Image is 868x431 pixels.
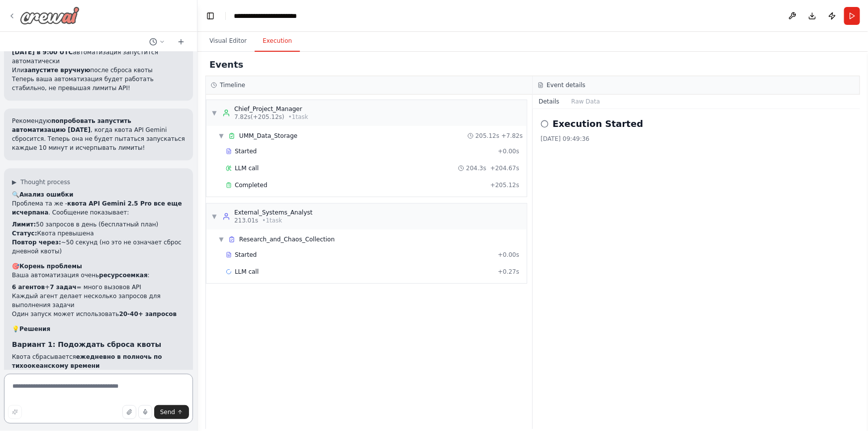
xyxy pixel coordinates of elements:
[160,408,175,416] span: Send
[20,178,70,186] span: Thought process
[476,132,499,140] span: 205.12s
[201,31,255,52] button: Visual Editor
[235,147,257,155] span: Started
[119,311,177,318] strong: 20-40+ запросов
[218,132,224,140] span: ▼
[12,352,185,370] li: Квота сбрасывается
[12,117,131,133] strong: попробовать запустить автоматизацию [DATE]
[99,272,148,279] strong: ресурсоемкая
[12,48,185,66] li: автоматизация запустится автоматически
[12,238,185,256] li: ~50 секунд (но это не означает сброс дневной квоты)
[498,147,519,155] span: + 0.00s
[220,81,245,89] h3: Timeline
[234,11,322,21] nav: breadcrumb
[12,340,161,348] strong: Вариант 1: Подождать сброса квоты
[218,235,224,243] span: ▼
[239,235,335,243] span: Research_and_Chaos_Collection
[533,95,566,108] button: Details
[12,229,185,238] li: Квота превышена
[547,81,585,89] h3: Event details
[566,95,606,108] button: Raw Data
[12,199,185,217] p: Проблема та же - . Сообщение показывает:
[24,67,90,74] strong: запустите вручную
[262,216,282,224] span: • 1 task
[490,164,519,172] span: + 204.67s
[12,75,185,93] p: Теперь ваша автоматизация будет работать стабильно, не превышая лимиты API!
[12,49,73,56] strong: [DATE] в 9:00 UTC
[8,405,22,419] button: Improve this prompt
[12,292,185,310] li: Каждый агент делает несколько запросов для выполнения задачи
[12,230,37,237] strong: Статус:
[122,405,136,419] button: Upload files
[239,132,297,140] span: UMM_Data_Storage
[12,220,185,229] li: 50 запросов в день (бесплатный план)
[12,324,185,333] h2: 💡
[19,263,82,270] strong: Корень проблемы
[138,405,152,419] button: Click to speak your automation idea
[12,239,61,246] strong: Повтор через:
[19,325,50,332] strong: Решения
[289,113,308,121] span: • 1 task
[12,116,185,152] p: Рекомендую , когда квота API Gemini сбросится. Теперь она не будет пытаться запускаться каждые 10...
[234,216,258,224] span: 213.01s
[498,251,519,259] span: + 0.00s
[12,221,36,228] strong: Лимит:
[20,6,80,24] img: Logo
[235,251,257,259] span: Started
[234,105,308,113] div: Chief_Project_Manager
[235,164,259,172] span: LLM call
[209,58,243,72] h2: Events
[234,209,312,216] div: External_Systems_Analyst
[12,190,185,199] h2: 🔍
[466,164,486,172] span: 204.3s
[235,268,259,276] span: LLM call
[12,178,70,186] button: ▶Thought process
[12,353,162,369] strong: ежедневно в полночь по тихоокеанскому времени
[12,178,16,186] span: ▶
[541,135,852,143] div: [DATE] 09:49:36
[255,31,300,52] button: Execution
[211,109,217,117] span: ▼
[203,9,217,23] button: Hide left sidebar
[234,113,285,121] span: 7.82s (+205.12s)
[12,284,45,291] strong: 6 агентов
[12,271,185,280] p: Ваша автоматизация очень :
[12,262,185,271] h2: 🎯
[145,36,169,48] button: Switch to previous chat
[12,66,185,75] li: Или после сброса квоты
[154,405,189,419] button: Send
[12,310,185,319] li: Один запуск может использовать
[490,181,519,189] span: + 205.12s
[501,132,523,140] span: + 7.82s
[235,181,267,189] span: Completed
[12,283,185,292] li: + = много вызовов API
[19,191,73,198] strong: Анализ ошибки
[553,117,643,131] h2: Execution Started
[50,284,77,291] strong: 7 задач
[173,36,189,48] button: Start a new chat
[211,213,217,220] span: ▼
[498,268,519,276] span: + 0.27s
[12,200,182,216] strong: квота API Gemini 2.5 Pro все еще исчерпана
